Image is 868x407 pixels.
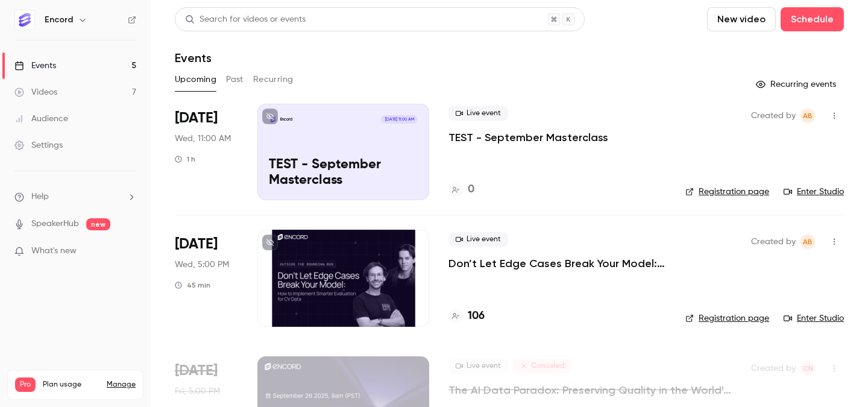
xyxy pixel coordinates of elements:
[253,70,294,89] button: Recurring
[185,13,306,26] div: Search for videos or events
[175,385,220,397] span: Fri, 5:00 PM
[31,245,77,257] span: What's new
[448,181,474,198] a: 0
[269,157,418,189] p: TEST - September Masterclass
[381,115,417,124] span: [DATE] 11:00 AM
[43,380,99,390] span: Plan usage
[280,116,292,122] p: Encord
[685,312,769,324] a: Registration page
[803,361,813,376] span: CN
[122,246,136,257] iframe: Noticeable Trigger
[448,232,508,247] span: Live event
[448,359,508,373] span: Live event
[784,186,844,198] a: Enter Studio
[468,308,485,324] h4: 106
[175,109,218,128] span: [DATE]
[448,256,666,271] a: Don’t Let Edge Cases Break Your Model: How to Implement Smarter Evaluation for CV Data
[800,361,815,376] span: Chloe Noble
[107,380,136,390] a: Manage
[15,377,36,392] span: Pro
[751,109,796,123] span: Created by
[468,181,474,198] h4: 0
[31,191,49,203] span: Help
[175,280,210,290] div: 45 min
[14,139,63,151] div: Settings
[781,7,844,31] button: Schedule
[45,14,73,26] h6: Encord
[175,133,231,145] span: Wed, 11:00 AM
[15,10,34,30] img: Encord
[175,51,212,65] h1: Events
[175,154,195,164] div: 1 h
[750,75,844,94] button: Recurring events
[448,130,608,145] a: TEST - September Masterclass
[175,235,218,254] span: [DATE]
[800,109,815,123] span: Annabel Benjamin
[14,191,136,203] li: help-dropdown-opener
[86,218,110,230] span: new
[175,230,238,326] div: Sep 24 Wed, 5:00 PM (Europe/London)
[751,361,796,376] span: Created by
[175,104,238,200] div: Sep 24 Wed, 11:00 AM (Europe/London)
[685,186,769,198] a: Registration page
[175,70,216,89] button: Upcoming
[14,86,57,98] div: Videos
[448,106,508,121] span: Live event
[448,383,732,397] a: The AI Data Paradox: Preserving Quality in the World's Largest Multimodal Dataset
[448,308,485,324] a: 106
[31,218,79,230] a: SpeakerHub
[226,70,244,89] button: Past
[513,359,572,373] span: Canceled
[175,361,218,380] span: [DATE]
[14,113,68,125] div: Audience
[707,7,776,31] button: New video
[803,235,813,249] span: AB
[800,235,815,249] span: Annabel Benjamin
[14,60,56,72] div: Events
[257,104,429,200] a: TEST - September MasterclassEncord[DATE] 11:00 AMTEST - September Masterclass
[751,235,796,249] span: Created by
[175,259,229,271] span: Wed, 5:00 PM
[784,312,844,324] a: Enter Studio
[803,109,813,123] span: AB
